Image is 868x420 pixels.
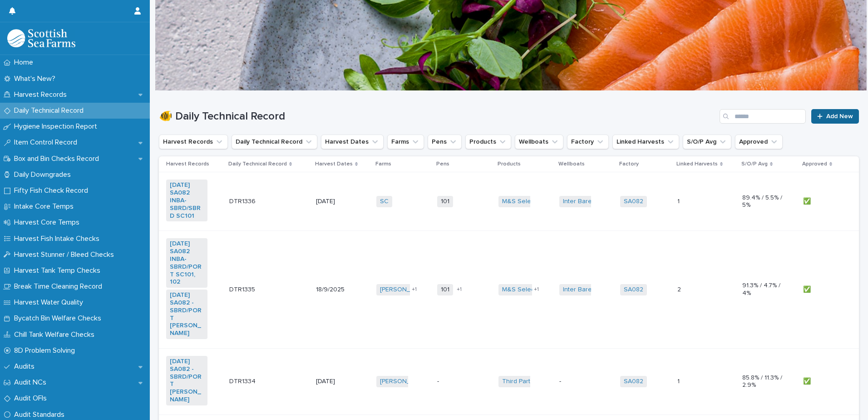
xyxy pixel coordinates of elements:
[229,284,257,294] p: DTR1335
[10,106,91,115] p: Daily Technical Record
[803,376,813,385] p: ✅
[170,291,204,337] a: [DATE] SA082 -SBRD/PORT [PERSON_NAME]
[166,159,209,169] p: Harvest Records
[735,135,783,149] button: Approved
[232,135,317,149] button: Daily Technical Record
[10,362,42,371] p: Audits
[437,196,453,207] span: 101
[10,75,63,83] p: What's New?
[10,266,108,275] p: Harvest Tank Temp Checks
[457,287,462,292] span: + 1
[10,298,90,307] p: Harvest Water Quality
[515,135,563,149] button: Wellboats
[826,113,853,120] span: Add New
[159,172,859,231] tr: [DATE] SA082 INBA-SBRD/SBRD SC101 DTR1336DTR1336 [DATE]SC 101M&S Select Inter Barents SA082 11 89...
[742,374,784,390] p: 85.8% / 11.3% / 2.9%
[170,240,204,286] a: [DATE] SA082 INBA-SBRD/PORT SC101, 102
[159,231,859,349] tr: [DATE] SA082 INBA-SBRD/PORT SC101, 102 [DATE] SA082 -SBRD/PORT [PERSON_NAME] DTR1335DTR1335 18/9/...
[677,196,681,205] p: 1
[10,122,104,131] p: Hygiene Inspection Report
[720,109,806,124] input: Search
[563,198,601,205] a: Inter Barents
[502,378,557,385] a: Third Party Salmon
[502,198,536,205] a: M&S Select
[170,358,204,404] a: [DATE] SA082 -SBRD/PORT [PERSON_NAME]
[316,198,357,205] p: [DATE]
[619,159,639,169] p: Factory
[10,330,102,339] p: Chill Tank Welfare Checks
[559,378,601,385] p: -
[677,376,681,385] p: 1
[380,286,429,294] a: [PERSON_NAME]
[321,135,384,149] button: Harvest Dates
[624,378,643,385] a: SA082
[437,378,478,385] p: -
[10,282,109,291] p: Break Time Cleaning Record
[803,284,813,294] p: ✅
[387,135,424,149] button: Farms
[316,286,357,294] p: 18/9/2025
[315,159,353,169] p: Harvest Dates
[159,110,716,123] h1: 🐠 Daily Technical Record
[677,284,683,294] p: 2
[228,159,287,169] p: Daily Technical Record
[811,109,859,124] a: Add New
[624,198,643,205] a: SA082
[742,282,784,297] p: 91.3% / 4.7% / 4%
[10,410,72,419] p: Audit Standards
[229,196,257,205] p: DTR1336
[170,181,204,220] a: [DATE] SA082 INBA-SBRD/SBRD SC101
[567,135,609,149] button: Factory
[742,194,784,210] p: 89.4% / 5.5% / 5%
[502,286,536,294] a: M&S Select
[10,170,78,179] p: Daily Downgrades
[428,135,462,149] button: Pens
[10,90,74,99] p: Harvest Records
[498,159,521,169] p: Products
[159,135,228,149] button: Harvest Records
[683,135,731,149] button: S/O/P Avg
[741,159,768,169] p: S/O/P Avg
[676,159,718,169] p: Linked Harvests
[437,284,453,295] span: 101
[10,138,84,147] p: Item Control Record
[412,287,417,292] span: + 1
[229,376,257,385] p: DTR1334
[10,155,106,163] p: Box and Bin Checks Record
[624,286,643,294] a: SA082
[10,235,107,243] p: Harvest Fish Intake Checks
[10,378,54,387] p: Audit NCs
[10,202,81,211] p: Intake Core Temps
[10,346,82,355] p: 8D Problem Solving
[436,159,449,169] p: Pens
[10,58,40,67] p: Home
[558,159,585,169] p: Wellboats
[534,287,539,292] span: + 1
[380,378,429,385] a: [PERSON_NAME]
[563,286,601,294] a: Inter Barents
[10,394,54,403] p: Audit OFIs
[10,186,95,195] p: Fifty Fish Check Record
[316,378,357,385] p: [DATE]
[465,135,511,149] button: Products
[802,159,827,169] p: Approved
[10,218,87,227] p: Harvest Core Temps
[10,250,121,259] p: Harvest Stunner / Bleed Checks
[10,314,108,323] p: Bycatch Bin Welfare Checks
[612,135,679,149] button: Linked Harvests
[380,198,389,205] a: SC
[159,348,859,415] tr: [DATE] SA082 -SBRD/PORT [PERSON_NAME] DTR1334DTR1334 [DATE][PERSON_NAME] -Third Party Salmon -SA0...
[375,159,391,169] p: Farms
[803,196,813,205] p: ✅
[7,29,75,47] img: mMrefqRFQpe26GRNOUkG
